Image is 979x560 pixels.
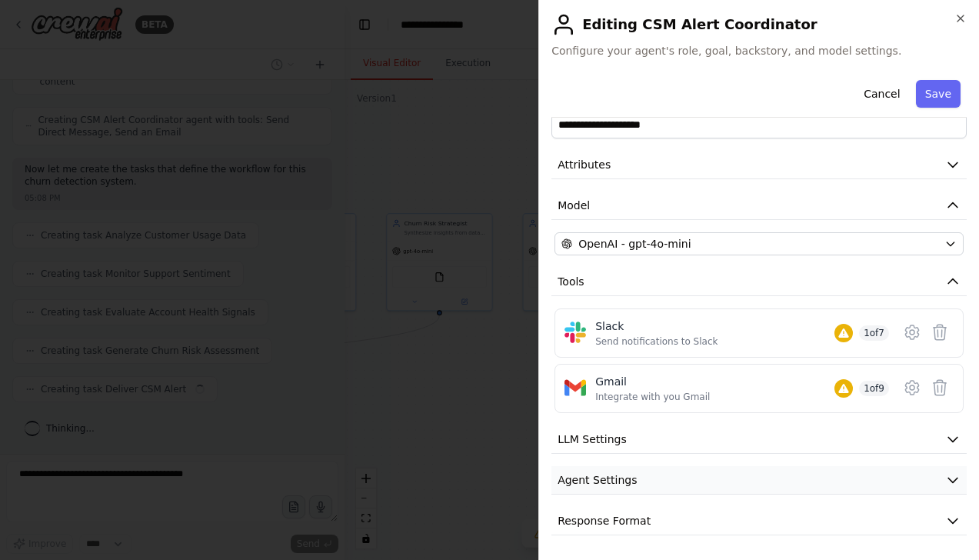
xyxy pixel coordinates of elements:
span: Tools [558,274,584,289]
span: Attributes [558,157,611,172]
button: Tools [551,268,967,296]
img: Gmail [564,377,586,398]
button: Attributes [551,151,967,179]
div: Slack [595,318,718,334]
button: Cancel [854,80,909,108]
span: Configure your agent's role, goal, backstory, and model settings. [551,43,967,58]
button: Response Format [551,507,967,535]
button: Model [551,192,967,220]
div: Gmail [595,374,710,389]
span: Response Format [558,513,651,528]
div: Integrate with you Gmail [595,391,710,403]
span: 1 of 9 [859,381,889,396]
h2: Editing CSM Alert Coordinator [551,12,967,37]
span: Model [558,198,590,213]
button: Configure tool [898,318,926,346]
div: Send notifications to Slack [595,335,718,348]
button: Delete tool [926,374,954,402]
span: LLM Settings [558,432,627,447]
button: LLM Settings [551,425,967,454]
span: 1 of 7 [859,325,889,341]
img: Slack [564,322,586,343]
button: Delete tool [926,318,954,346]
button: Agent Settings [551,466,967,495]
span: OpenAI - gpt-4o-mini [578,236,691,252]
span: Agent Settings [558,472,637,488]
button: OpenAI - gpt-4o-mini [554,232,964,255]
button: Save [916,80,961,108]
button: Configure tool [898,374,926,402]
